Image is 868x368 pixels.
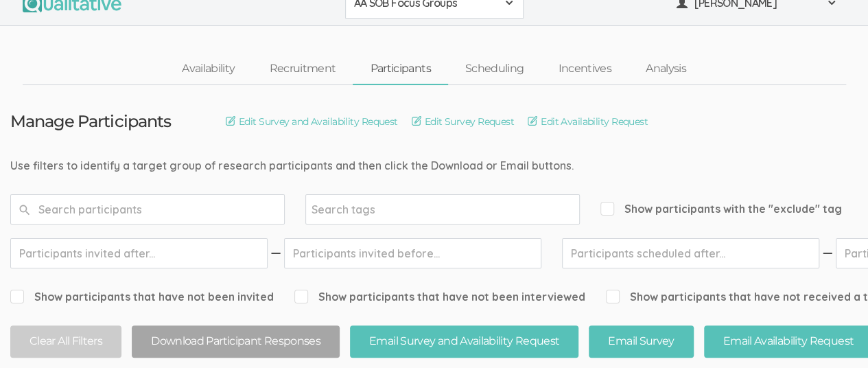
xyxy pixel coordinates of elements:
[10,325,121,358] button: Clear All Filters
[629,54,703,84] a: Analysis
[165,54,252,84] a: Availability
[562,238,819,268] input: Participants scheduled after...
[350,325,578,358] button: Email Survey and Availability Request
[412,114,514,129] a: Edit Survey Request
[284,238,541,268] input: Participants invited before...
[294,289,585,305] span: Show participants that have not been interviewed
[600,201,842,217] span: Show participants with the "exclude" tag
[353,54,447,84] a: Participants
[132,325,340,358] button: Download Participant Responses
[10,194,285,225] input: Search participants
[10,289,274,305] span: Show participants that have not been invited
[589,325,693,358] button: Email Survey
[10,238,268,268] input: Participants invited after...
[312,200,397,218] input: Search tags
[226,114,398,129] a: Edit Survey and Availability Request
[541,54,629,84] a: Incentives
[528,114,648,129] a: Edit Availability Request
[269,238,283,268] img: dash.svg
[252,54,353,84] a: Recruitment
[799,302,868,368] iframe: Chat Widget
[448,54,541,84] a: Scheduling
[821,238,834,268] img: dash.svg
[10,113,171,130] h3: Manage Participants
